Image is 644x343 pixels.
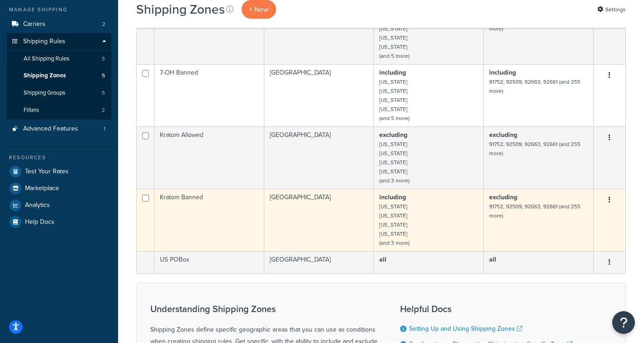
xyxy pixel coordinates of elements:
[24,89,65,97] span: Shipping Groups
[7,197,111,213] a: Analytics
[154,2,264,64] td: 7-OH Allowed
[379,52,410,60] small: (and 5 more)
[7,85,111,101] a: Shipping Groups 5
[379,25,407,33] small: [US_STATE]
[264,251,374,273] td: [GEOGRAPHIC_DATA]
[7,6,111,14] div: Manage Shipping
[7,67,111,84] a: Shipping Zones 5
[7,67,111,84] li: Shipping Zones
[154,126,264,189] td: Kratom Allowed
[25,185,59,192] span: Marketplace
[379,34,407,42] small: [US_STATE]
[379,239,410,247] small: (and 3 more)
[102,89,105,97] span: 5
[24,72,66,80] span: Shipping Zones
[23,38,65,45] span: Shipping Rules
[136,0,225,18] h1: Shipping Zones
[7,50,111,67] a: All Shipping Rules 3
[379,130,407,140] b: excluding
[489,140,580,157] small: 91752, 92509, 92663, 92661 (and 255 more)
[379,167,407,176] small: [US_STATE]
[379,68,406,77] b: including
[25,168,69,176] span: Test Your Rates
[264,126,374,189] td: [GEOGRAPHIC_DATA]
[7,16,111,33] li: Carriers
[154,251,264,273] td: US POBox
[7,33,111,50] a: Shipping Rules
[7,214,111,230] a: Help Docs
[379,114,410,122] small: (and 5 more)
[379,230,407,238] small: [US_STATE]
[264,189,374,251] td: [GEOGRAPHIC_DATA]
[23,20,45,28] span: Carriers
[379,255,386,264] b: all
[24,55,69,63] span: All Shipping Rules
[102,55,105,63] span: 3
[7,180,111,197] a: Marketplace
[150,304,377,314] h3: Understanding Shipping Zones
[379,78,407,86] small: [US_STATE]
[154,189,264,251] td: Kratom Banned
[25,202,50,209] span: Analytics
[400,304,572,314] h3: Helpful Docs
[379,87,407,95] small: [US_STATE]
[7,33,111,120] li: Shipping Rules
[25,218,54,226] span: Help Docs
[249,4,269,15] span: + New
[379,96,407,104] small: [US_STATE]
[379,192,406,202] b: including
[154,64,264,126] td: 7-OH Banned
[24,106,39,114] span: Filters
[379,140,407,148] small: [US_STATE]
[379,105,407,113] small: [US_STATE]
[264,2,374,64] td: [GEOGRAPHIC_DATA]
[23,125,78,133] span: Advanced Features
[7,50,111,67] li: All Shipping Rules
[102,106,105,114] span: 2
[597,3,626,16] a: Settings
[7,121,111,137] li: Advanced Features
[409,324,522,333] a: Setting Up and Using Shipping Zones
[7,102,111,119] li: Filters
[379,43,407,51] small: [US_STATE]
[379,202,407,211] small: [US_STATE]
[7,121,111,137] a: Advanced Features 1
[489,202,580,220] small: 91752, 92509, 92663, 92661 (and 255 more)
[489,130,517,140] b: excluding
[489,78,580,95] small: 91752, 92509, 92663, 92661 (and 255 more)
[379,212,407,220] small: [US_STATE]
[379,158,407,166] small: [US_STATE]
[379,149,407,157] small: [US_STATE]
[7,163,111,180] a: Test Your Rates
[7,16,111,33] a: Carriers 2
[612,311,635,334] button: Open Resource Center
[7,154,111,161] div: Resources
[102,72,105,80] span: 5
[7,102,111,119] a: Filters 2
[489,255,496,264] b: all
[102,20,105,28] span: 2
[7,85,111,101] li: Shipping Groups
[489,192,517,202] b: excluding
[379,221,407,229] small: [US_STATE]
[104,125,105,133] span: 1
[489,68,516,77] b: including
[264,64,374,126] td: [GEOGRAPHIC_DATA]
[379,177,410,185] small: (and 3 more)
